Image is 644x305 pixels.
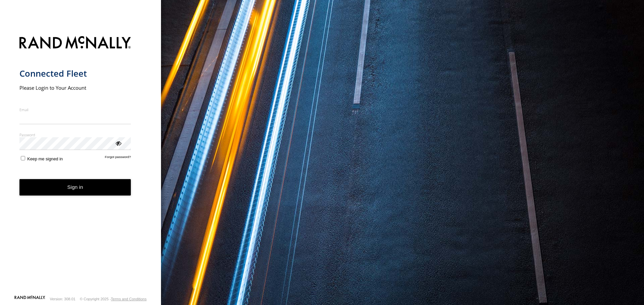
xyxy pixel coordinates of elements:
a: Terms and Conditions [111,297,147,301]
input: Keep me signed in [21,156,25,160]
form: main [19,32,142,295]
img: Rand McNally [19,35,131,52]
a: Visit our Website [14,296,45,302]
button: Sign in [19,179,131,196]
h1: Connected Fleet [19,68,131,79]
div: ViewPassword [115,140,121,146]
span: Keep me signed in [27,156,63,161]
label: Password [19,132,131,137]
a: Forgot password? [105,155,131,161]
label: Email [19,107,131,112]
div: © Copyright 2025 - [80,297,147,301]
div: Version: 308.01 [50,297,75,301]
h2: Please Login to Your Account [19,84,131,91]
